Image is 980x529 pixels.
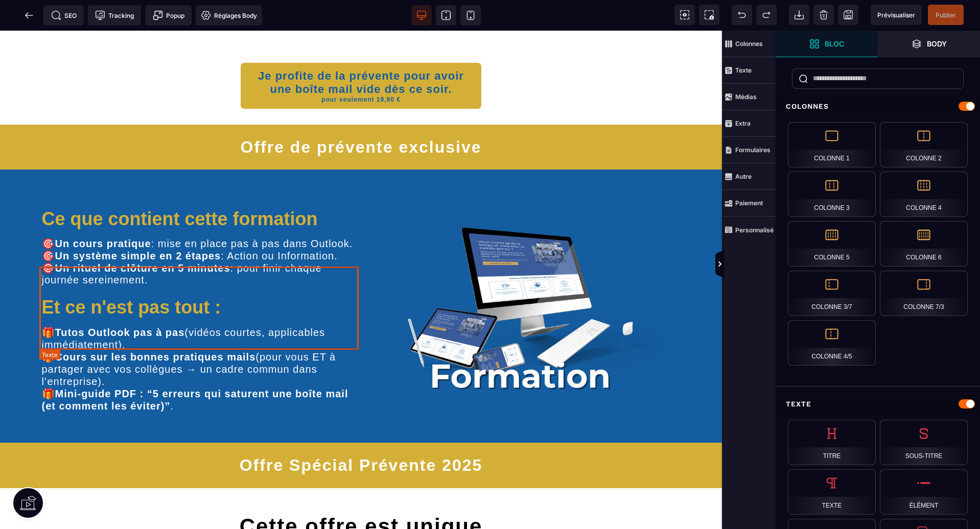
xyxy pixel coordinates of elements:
span: Prévisualiser [877,11,915,19]
strong: Texte [735,66,752,74]
text: 🎁 (vidéos courtes, applicables immédiatement). 🎁 (pour vous ET à partager avec vos collègues → un... [42,293,361,384]
span: Ouvrir les blocs [776,31,878,57]
strong: Médias [735,93,757,101]
h2: Cette offre est unique [15,483,707,509]
span: Rétablir [756,5,777,25]
span: SEO [51,10,77,20]
span: Enregistrer [838,5,858,25]
div: Colonne 3 [788,172,876,217]
span: Voir tablette [436,5,456,26]
div: Élément [880,469,968,515]
div: Colonne 7/3 [880,271,968,316]
div: Sous-titre [880,420,968,465]
span: Autre [722,163,776,190]
strong: Body [927,40,947,47]
span: Capture d'écran [699,5,719,25]
span: Ouvrir les calques [878,31,980,57]
span: Enregistrer le contenu [928,5,964,25]
span: Métadata SEO [43,5,84,26]
strong: Personnalisé [735,226,774,234]
span: Voir les composants [674,5,695,25]
strong: Cours sur les bonnes pratiques mails [55,321,256,332]
div: Texte [776,395,980,414]
span: Voir bureau [411,5,432,26]
span: Réglages Body [201,10,257,20]
span: Texte [722,57,776,84]
span: Paiement [722,190,776,217]
span: Nettoyage [813,5,834,25]
div: Colonne 3/7 [788,271,876,316]
strong: Autre [735,173,752,180]
span: Afficher les vues [776,249,786,280]
span: Importer [789,5,809,25]
strong: Extra [735,119,751,127]
div: Colonne 6 [880,221,968,267]
button: Je profite de la prévente pour avoir une boîte mail vide dès ce soir.pour seulement 19,90 € [240,32,482,79]
text: 🎯 : mise en place pas à pas dans Outlook. 🎯 : Action ou Information. 🎯 : pour finir chaque journé... [42,204,361,258]
span: Personnalisé [722,217,776,243]
div: Colonnes [776,97,980,116]
div: Colonne 2 [880,122,968,167]
h2: Et ce n'est pas tout : [42,260,361,293]
span: Retour [19,5,39,26]
span: Défaire [732,5,752,25]
img: 107ef3058efd25ff59d879a609863dea_mediamodifier_image02.png [361,167,681,382]
span: Médias [722,84,776,110]
strong: Un rituel de clôture en 5 minutes [55,232,230,243]
strong: Bloc [825,40,844,47]
span: Formulaires [722,137,776,163]
span: Voir mobile [460,5,481,26]
span: Extra [722,110,776,137]
strong: Tutos Outlook pas à pas [55,296,185,307]
div: Colonne 4/5 [788,320,876,366]
span: Popup [153,10,184,20]
div: Titre [788,420,876,465]
strong: Colonnes [735,40,763,47]
h2: Offre Spécial Prévente 2025 [8,420,714,449]
strong: Un système simple en 2 étapes [55,220,221,231]
span: Favicon [196,5,262,26]
div: Colonne 1 [788,122,876,167]
strong: Paiement [735,199,763,207]
span: Tracking [95,10,134,20]
span: Créer une alerte modale [145,5,192,26]
span: Colonnes [722,31,776,57]
strong: Mini-guide PDF : “5 erreurs qui saturent une boîte mail (et comment les éviter)” [42,357,352,381]
h2: Ce que contient cette formation [42,172,361,204]
strong: Un cours pratique [55,207,151,219]
span: Code de suivi [88,5,141,26]
span: Aperçu [871,5,922,25]
div: Colonne 4 [880,172,968,217]
div: Texte [788,469,876,515]
strong: Formulaires [735,146,771,154]
h2: Offre de prévente exclusive [8,102,714,131]
span: Publier [936,11,956,19]
div: Colonne 5 [788,221,876,267]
